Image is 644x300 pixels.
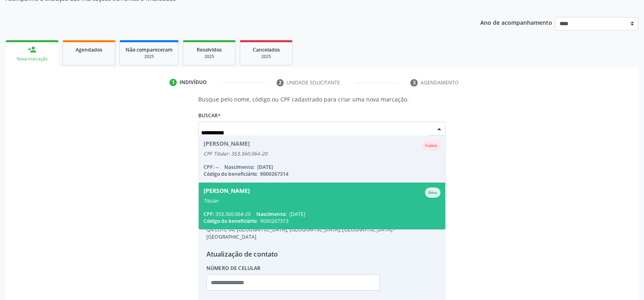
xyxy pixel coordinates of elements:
[198,95,446,104] p: Busque pelo nome, código ou CPF cadastrado para criar uma nova marcação.
[189,54,230,60] div: 2025
[256,211,286,218] span: Nascimento:
[206,226,438,241] div: QN LOTE 04, [GEOGRAPHIC_DATA], [GEOGRAPHIC_DATA], [GEOGRAPHIC_DATA] - [GEOGRAPHIC_DATA]
[206,262,261,274] label: Número de celular
[197,46,222,53] span: Resolvidos
[126,54,173,60] div: 2025
[204,211,214,218] span: CPF:
[204,218,258,224] span: Código do beneficiário:
[246,54,286,60] div: 2025
[198,109,221,122] label: Buscar
[204,188,250,198] div: [PERSON_NAME]
[76,46,102,53] span: Agendados
[126,46,173,53] span: Não compareceram
[28,45,37,54] div: person_add
[206,249,438,259] div: Atualização de contato
[180,79,207,86] div: Indivíduo
[204,198,440,204] div: Titular
[204,211,440,218] div: 353.560.064-20
[253,46,280,53] span: Cancelados
[289,211,305,218] span: [DATE]
[169,79,177,86] div: 1
[428,190,437,195] small: Ativo
[11,56,53,62] div: Nova marcação
[260,218,288,224] span: 9000267313
[480,17,552,27] p: Ano de acompanhamento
